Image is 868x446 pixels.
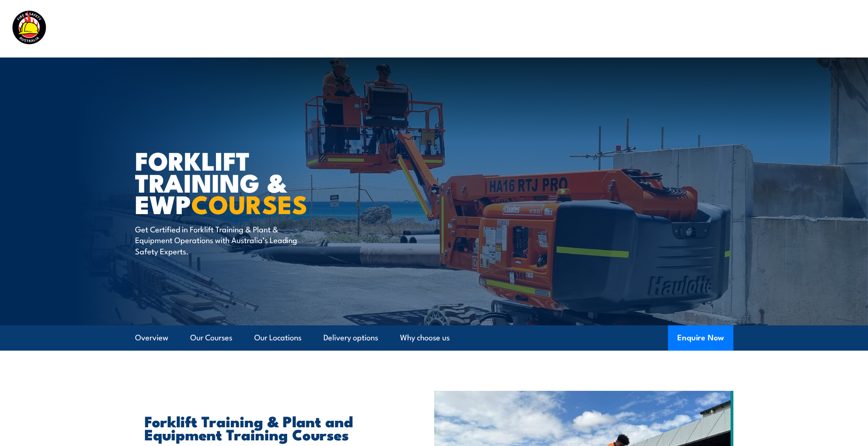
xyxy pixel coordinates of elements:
[135,223,306,256] p: Get Certified in Forklift Training & Plant & Equipment Operations with Australia’s Leading Safety...
[191,184,308,223] strong: COURSES
[625,16,660,41] a: About Us
[400,325,450,350] a: Why choose us
[795,16,824,41] a: Contact
[144,414,391,440] h2: Forklift Training & Plant and Equipment Training Courses
[135,325,168,350] a: Overview
[135,149,366,215] h1: Forklift Training & EWP
[493,16,604,41] a: Emergency Response Services
[410,16,473,41] a: Course Calendar
[190,325,232,350] a: Our Courses
[254,325,301,350] a: Our Locations
[721,16,774,41] a: Learner Portal
[668,325,733,351] button: Enquire Now
[323,325,378,350] a: Delivery options
[360,16,390,41] a: Courses
[680,16,701,41] a: News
